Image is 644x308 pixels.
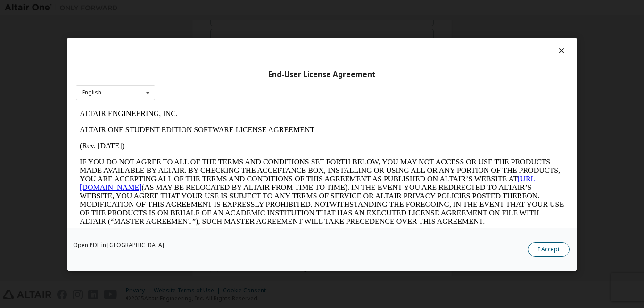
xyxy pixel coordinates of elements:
[73,242,164,248] a: Open PDF in [GEOGRAPHIC_DATA]
[4,4,488,12] p: ALTAIR ENGINEERING, INC.
[4,69,462,86] a: [URL][DOMAIN_NAME]
[528,242,570,256] button: I Accept
[82,90,101,95] div: English
[4,20,488,28] p: ALTAIR ONE STUDENT EDITION SOFTWARE LICENSE AGREEMENT
[4,52,488,120] p: IF YOU DO NOT AGREE TO ALL OF THE TERMS AND CONDITIONS SET FORTH BELOW, YOU MAY NOT ACCESS OR USE...
[4,128,488,162] p: This Altair One Student Edition Software License Agreement (“Agreement”) is between Altair Engine...
[76,69,568,79] div: End-User License Agreement
[4,36,488,44] p: (Rev. [DATE])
